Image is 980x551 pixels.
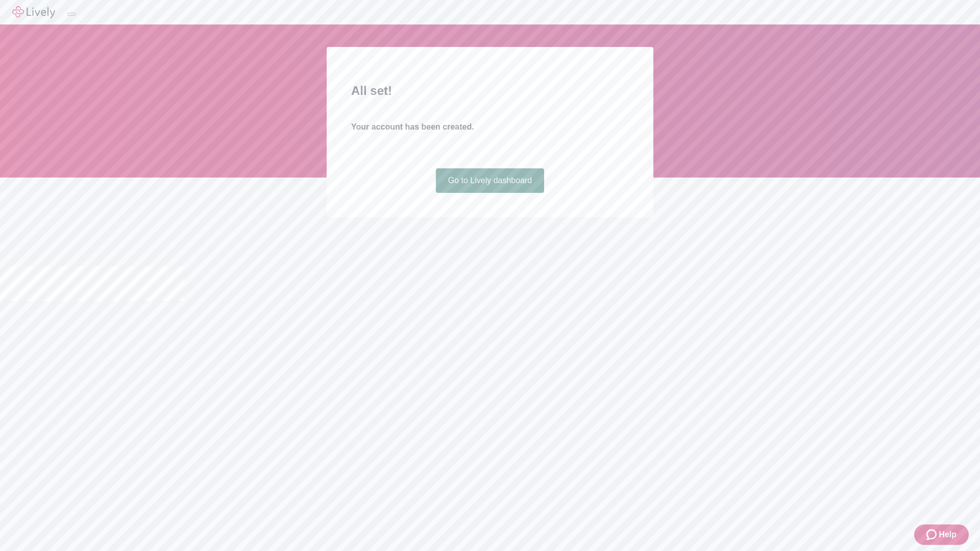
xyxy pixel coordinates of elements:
[351,82,629,100] h2: All set!
[67,13,76,16] button: Log out
[939,529,957,541] span: Help
[914,524,969,545] button: Zendesk support iconHelp
[926,529,939,541] svg: Zendesk support icon
[12,6,55,18] img: Lively
[436,168,545,193] a: Go to Lively dashboard
[351,121,629,133] h4: Your account has been created.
